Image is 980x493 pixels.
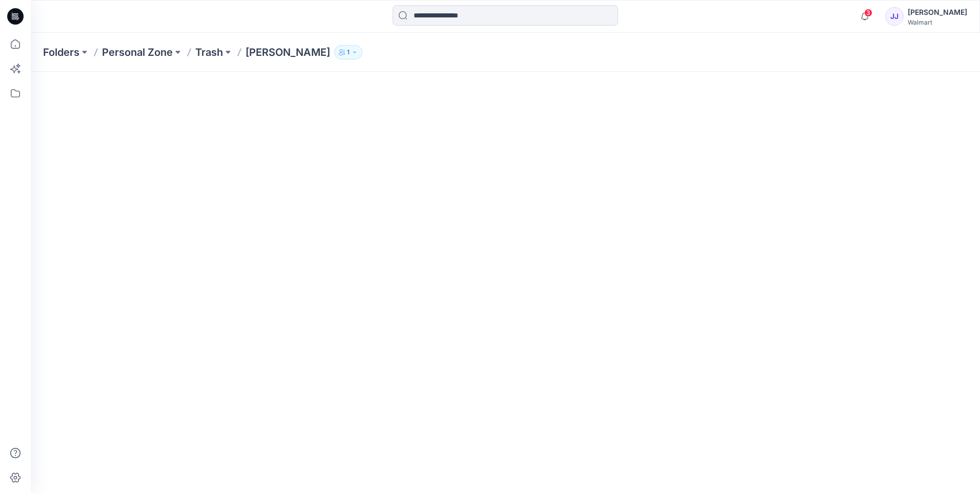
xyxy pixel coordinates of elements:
iframe: edit-style [31,72,980,493]
button: 1 [334,45,362,59]
div: JJ [885,7,904,26]
p: 1 [347,47,350,58]
div: Walmart [908,18,967,26]
a: Personal Zone [102,45,173,59]
a: Folders [43,45,79,59]
div: [PERSON_NAME] [908,6,967,18]
a: Trash [195,45,223,59]
p: [PERSON_NAME] [246,45,330,59]
span: 3 [864,9,872,17]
